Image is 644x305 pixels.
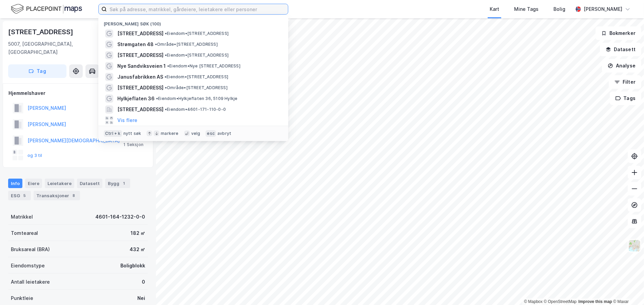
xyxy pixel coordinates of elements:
span: • [155,42,157,47]
span: • [165,31,167,36]
span: Eiendom • [STREET_ADDRESS] [165,31,229,36]
input: Søk på adresse, matrikkel, gårdeiere, leietakere eller personer [107,4,288,14]
div: Info [8,179,22,188]
span: Strømgaten 48 [117,40,154,48]
span: Janusfabrikken AS [117,73,163,81]
div: Tomteareal [11,229,38,237]
div: 5007, [GEOGRAPHIC_DATA], [GEOGRAPHIC_DATA] [8,40,110,56]
div: Kontrollprogram for chat [610,272,644,305]
span: Eiendom • Nye [STREET_ADDRESS] [167,63,240,69]
a: Improve this map [579,299,612,304]
span: [STREET_ADDRESS] [117,51,163,59]
div: Leietakere [45,179,74,188]
div: avbryt [217,131,231,136]
div: Transaksjoner [34,191,80,200]
button: Analyse [602,59,641,73]
div: Datasett [77,179,102,188]
div: 1 Seksjon [123,142,143,147]
div: 4601-164-1232-0-0 [95,213,145,221]
span: Eiendom • [STREET_ADDRESS] [164,74,228,80]
span: Område • [STREET_ADDRESS] [155,42,218,47]
span: [STREET_ADDRESS] [117,84,163,92]
div: velg [191,131,200,136]
span: [STREET_ADDRESS] [117,105,163,114]
span: Hylkjeflaten 36 [117,95,155,103]
div: Hjemmelshaver [8,89,148,97]
div: ESG [8,191,31,200]
span: • [167,63,169,68]
img: logo.f888ab2527a4732fd821a326f86c7f29.svg [11,3,82,15]
div: Matrikkel [11,213,33,221]
button: Tag [8,64,66,78]
div: 1 [121,180,128,187]
button: Datasett [600,43,641,56]
div: Bruksareal (BRA) [11,245,50,253]
button: Filter [609,75,641,89]
button: Bokmerker [596,26,641,40]
span: Eiendom • 4601-171-110-0-0 [165,107,226,112]
a: Mapbox [524,299,543,304]
img: Z [628,239,641,252]
div: Boligblokk [120,262,145,270]
div: Eiendomstype [11,262,45,270]
button: Tags [610,91,641,105]
a: OpenStreetMap [544,299,577,304]
div: Eiere [25,179,42,188]
span: • [165,107,167,112]
div: Kart [490,5,499,13]
span: Eiendom • Hylkjeflaten 36, 5109 Hylkje [156,96,237,101]
span: Eiendom • [STREET_ADDRESS] [165,53,229,58]
div: Antall leietakere [11,278,50,286]
div: Nei [137,294,145,302]
button: Vis flere [117,116,137,124]
span: Område • [STREET_ADDRESS] [165,85,228,90]
div: 8 [71,192,77,199]
span: • [165,53,167,58]
div: nytt søk [123,131,141,136]
span: • [156,96,158,101]
div: 432 ㎡ [130,245,145,253]
span: [STREET_ADDRESS] [117,29,163,38]
div: Bolig [553,5,565,13]
div: markere [161,131,178,136]
div: Ctrl + k [104,130,122,137]
div: 0 [142,278,145,286]
div: 5 [21,192,28,199]
div: [PERSON_NAME] [584,5,622,13]
div: 182 ㎡ [131,229,145,237]
span: • [165,85,167,90]
div: esc [206,130,216,137]
div: [PERSON_NAME] søk (100) [98,16,288,28]
div: Bygg [105,179,130,188]
span: Nye Sandviksveien 1 [117,62,166,70]
span: • [164,74,167,79]
div: Punktleie [11,294,33,302]
div: Mine Tags [514,5,539,13]
div: [STREET_ADDRESS] [8,26,75,37]
iframe: Chat Widget [610,272,644,305]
